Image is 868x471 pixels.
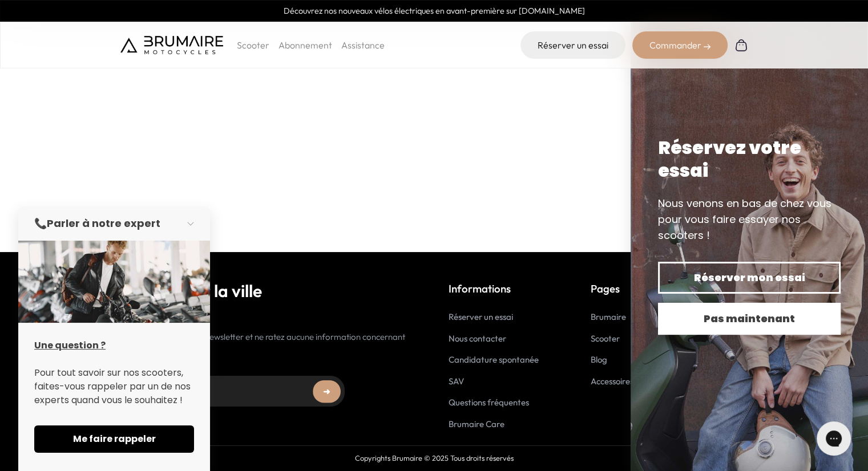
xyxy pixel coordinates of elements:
img: Brumaire Motocycles [120,36,223,54]
img: Panier [734,38,748,52]
button: ➜ [313,380,341,403]
p: Informations [449,281,539,297]
p: Scooter [237,38,269,52]
a: Réserver un essai [520,31,625,59]
img: right-arrow-2.png [704,43,710,50]
a: Réserver un essai [449,311,513,322]
a: Brumaire Care [449,419,504,429]
a: Nous contacter [449,333,506,344]
p: Inscrivez-vous à notre newsletter et ne ratez aucune information concernant Brumaire. [120,331,420,356]
a: Blog [591,354,607,365]
a: Assistance [341,39,385,51]
div: Commander [632,31,728,59]
iframe: Gorgias live chat messenger [811,417,857,460]
p: Copyrights Brumaire © 2025 Tous droits réservés [43,453,825,464]
input: Adresse email... [120,376,345,407]
a: Brumaire [591,311,626,322]
a: SAV [449,376,464,387]
a: Questions fréquentes [449,397,529,408]
a: Scooter [591,333,620,344]
h2: Construisez la ville de demain [120,281,420,322]
a: Candidature spontanée [449,354,539,365]
a: Abonnement [278,39,332,51]
p: Pages [591,281,633,297]
a: Accessoires [591,376,633,387]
